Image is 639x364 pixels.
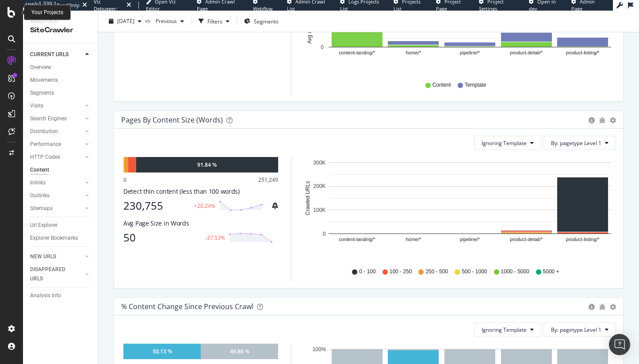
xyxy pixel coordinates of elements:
button: Ignoring Template [474,136,541,150]
div: Pages by Content Size (Words) [121,115,223,124]
div: NEW URLS [30,252,56,261]
div: circle-info [589,117,595,123]
span: Segments [254,17,279,25]
button: Segments [241,14,282,28]
button: By: pagetype Level 1 [543,322,616,337]
div: Visits [30,101,43,111]
text: product-listing/* [566,237,600,242]
div: Url Explorer [30,221,57,230]
div: 0 [123,176,126,184]
text: home/* [406,50,421,56]
span: 1000 - 5000 [501,268,529,276]
span: Ignoring Template [482,326,527,333]
div: Avg Page Size in Words [123,219,278,228]
div: Segments [30,88,54,98]
div: SiteCrawler [30,25,91,35]
a: Inlinks [30,178,83,188]
text: pipeline/* [460,50,480,56]
div: 50.13 % [153,348,172,355]
div: 49.86 % [230,348,249,355]
a: Distribution [30,127,83,136]
span: By: pagetype Level 1 [551,326,601,333]
div: +20.24% [194,202,215,210]
a: Url Explorer [30,221,92,230]
div: Distribution [30,127,58,136]
a: Analysis Info [30,291,92,300]
a: Explorer Bookmarks [30,234,92,243]
a: Content [30,165,92,175]
button: Ignoring Template [474,322,541,337]
a: HTTP Codes [30,153,83,162]
a: Segments [30,88,92,98]
a: Performance [30,140,83,149]
text: product-listing/* [566,50,600,56]
text: product-detail/* [510,50,543,56]
div: Outlinks [30,191,50,200]
span: Content [432,81,451,89]
text: pipeline/* [460,237,480,242]
div: bug [599,117,605,123]
text: home/* [406,237,421,242]
text: 100K [313,207,325,213]
span: By: pagetype Level 1 [551,139,601,147]
button: Previous [152,14,187,28]
div: 230,755 [123,199,189,212]
button: [DATE] [105,14,145,28]
a: DISAPPEARED URLS [30,265,83,284]
span: 250 - 500 [425,268,448,276]
a: Search Engines [30,114,83,123]
span: 2025 Sep. 11th [117,17,134,25]
div: bug [599,304,605,310]
span: 0 - 100 [359,268,375,276]
span: 500 - 1000 [462,268,487,276]
div: % Content Change since Previous Crawl [121,302,253,311]
span: Previous [152,17,177,25]
span: Template [465,81,486,89]
div: Open Intercom Messenger [609,334,630,355]
div: Analysis Info [30,291,61,300]
text: 100% [313,346,326,353]
div: Sitemaps [30,204,53,213]
div: bell-plus [272,202,278,209]
button: By: pagetype Level 1 [543,136,616,150]
a: Overview [30,63,92,72]
div: Explorer Bookmarks [30,234,78,243]
text: Crawled URLs [305,181,311,215]
div: Filters [207,17,222,25]
div: Inlinks [30,178,46,188]
div: Your Projects [31,9,63,16]
div: Detect thin content (less than 100 words) [123,187,278,196]
div: HTTP Codes [30,153,60,162]
div: Overview [30,63,51,72]
div: 50 [123,231,200,244]
div: Content [30,165,49,175]
span: 100 - 250 [390,268,412,276]
div: DISAPPEARED URLS [30,265,75,284]
text: 1K [317,27,324,33]
div: 91.84 % [197,161,217,169]
a: Sitemaps [30,204,83,213]
text: 0 [323,231,326,237]
div: gear [610,117,616,123]
text: product-detail/* [510,237,543,242]
div: CURRENT URLS [30,50,69,59]
text: 200K [313,184,325,190]
div: Performance [30,140,61,149]
svg: A chart. [302,157,616,260]
a: Outlinks [30,191,83,200]
span: Webflow [253,5,273,12]
text: 0 [321,44,324,50]
span: 5000 + [543,268,559,276]
text: content-landing/* [339,237,375,242]
text: content-landing/* [339,50,375,56]
div: ReadOnly: [57,2,80,9]
div: circle-info [589,304,595,310]
div: gear [610,304,616,310]
a: CURRENT URLS [30,50,83,59]
div: Movements [30,76,58,85]
div: Search Engines [30,114,67,123]
span: vs [145,16,152,24]
text: 300K [313,160,325,166]
button: Filters [195,14,233,28]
